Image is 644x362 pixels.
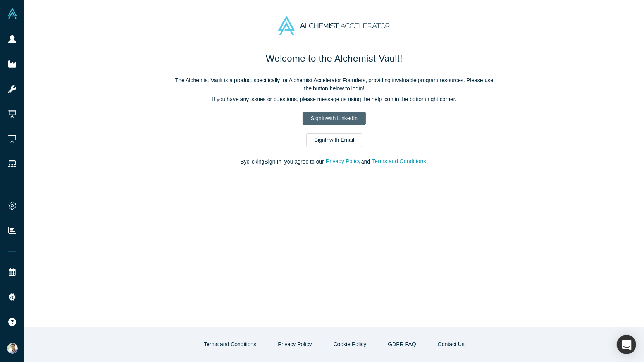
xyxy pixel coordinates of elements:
a: GDPR FAQ [380,338,424,351]
a: SignInwith LinkedIn [303,112,366,125]
button: Privacy Policy [325,157,361,166]
button: Terms and Conditions [372,157,427,166]
img: Ravi Belani's Account [7,343,18,354]
p: If you have any issues or questions, please message us using the help icon in the bottom right co... [172,95,497,103]
button: Cookie Policy [325,338,375,351]
h1: Welcome to the Alchemist Vault! [172,52,497,66]
p: The Alchemist Vault is a product specifically for Alchemist Accelerator Founders, providing inval... [172,76,497,93]
img: Alchemist Vault Logo [7,8,18,19]
button: Terms and Conditions [196,338,264,351]
p: By clicking Sign In , you agree to our and . [172,158,497,166]
img: Alchemist Accelerator Logo [278,16,390,35]
button: Contact Us [430,338,473,351]
a: SignInwith Email [306,133,363,147]
button: Privacy Policy [270,338,320,351]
